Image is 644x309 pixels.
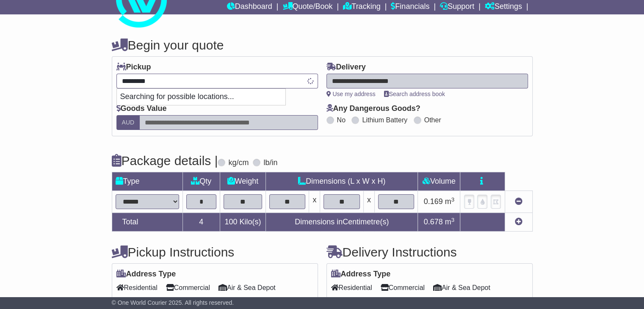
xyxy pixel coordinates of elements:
h4: Package details | [112,154,218,168]
span: © One World Courier 2025. All rights reserved. [112,299,234,306]
label: Goods Value [116,104,167,113]
label: Delivery [326,63,366,72]
td: Weight [220,172,265,191]
span: Residential [331,281,372,294]
span: Air & Sea Depot [218,281,276,294]
td: Total [112,213,182,232]
label: lb/in [263,158,277,168]
td: Kilo(s) [220,213,265,232]
label: Address Type [116,270,176,279]
span: m [445,197,455,206]
span: Commercial [381,281,425,294]
td: Type [112,172,182,191]
td: Dimensions (L x W x H) [265,172,417,191]
h4: Begin your quote [112,38,533,52]
a: Use my address [326,91,376,97]
span: Residential [116,281,158,294]
label: Pickup [116,63,151,72]
sup: 3 [451,217,455,223]
label: Address Type [331,270,391,279]
p: Searching for possible locations... [117,89,285,105]
span: Air & Sea Depot [433,281,490,294]
label: Any Dangerous Goods? [326,104,420,113]
label: Lithium Battery [362,116,407,124]
sup: 3 [451,196,455,203]
span: m [445,218,455,226]
label: Other [424,116,441,124]
label: kg/cm [228,158,249,168]
h4: Delivery Instructions [326,245,533,259]
td: Volume [418,172,460,191]
span: Commercial [166,281,210,294]
h4: Pickup Instructions [112,245,318,259]
span: 0.169 [424,197,443,206]
td: Dimensions in Centimetre(s) [265,213,417,232]
td: x [363,191,374,213]
a: Add new item [515,218,522,226]
td: x [309,191,320,213]
a: Search address book [384,91,445,97]
label: AUD [116,115,140,130]
label: No [337,116,345,124]
span: 100 [224,218,237,226]
td: Qty [182,172,220,191]
a: Remove this item [515,197,522,206]
span: 0.678 [424,218,443,226]
td: 4 [182,213,220,232]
